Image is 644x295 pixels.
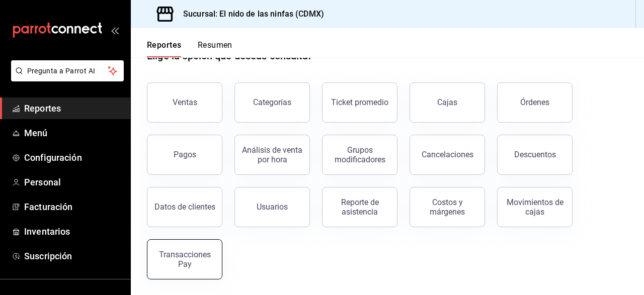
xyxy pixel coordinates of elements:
span: Suscripción [24,249,122,263]
button: open_drawer_menu [111,26,119,34]
div: Descuentos [514,150,556,159]
div: Cajas [437,97,457,107]
div: Análisis de venta por hora [241,145,303,164]
div: Categorías [253,97,291,107]
button: Movimientos de cajas [497,187,573,227]
span: Facturación [24,200,122,214]
div: Reporte de asistencia [329,198,391,217]
div: Órdenes [520,97,549,107]
button: Costos y márgenes [410,187,485,227]
button: Cancelaciones [410,135,485,175]
div: Ventas [173,97,197,107]
button: Usuarios [234,187,310,227]
div: Costos y márgenes [416,198,478,217]
button: Reportes [147,40,182,57]
div: Cancelaciones [422,150,473,159]
button: Cajas [410,82,485,123]
button: Pregunta a Parrot AI [11,60,124,81]
span: Pregunta a Parrot AI [27,66,108,76]
button: Reporte de asistencia [322,187,397,227]
div: Movimientos de cajas [504,198,566,217]
button: Grupos modificadores [322,135,397,175]
div: Datos de clientes [154,202,215,212]
button: Ventas [147,82,222,123]
button: Datos de clientes [147,187,222,227]
button: Análisis de venta por hora [234,135,310,175]
div: Ticket promedio [331,97,388,107]
button: Resumen [198,40,232,57]
a: Pregunta a Parrot AI [7,73,124,83]
span: Inventarios [24,225,122,238]
div: Pagos [174,150,196,159]
div: Transacciones Pay [153,250,216,269]
button: Ticket promedio [322,82,397,123]
button: Pagos [147,135,222,175]
h3: Sucursal: El nido de las ninfas (CDMX) [175,8,324,20]
span: Configuración [24,151,122,164]
div: navigation tabs [147,40,232,57]
button: Descuentos [497,135,573,175]
div: Usuarios [257,202,288,212]
div: Grupos modificadores [329,145,391,164]
span: Personal [24,175,122,189]
button: Transacciones Pay [147,239,222,279]
button: Órdenes [497,82,573,123]
span: Reportes [24,102,122,115]
button: Categorías [234,82,310,123]
span: Menú [24,126,122,140]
